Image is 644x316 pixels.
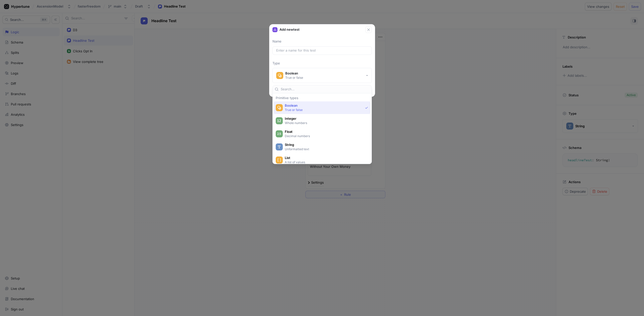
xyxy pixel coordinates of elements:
span: Float [285,130,366,134]
span: List [285,156,366,160]
input: Enter a name for this test [276,48,368,53]
p: Decimal numbers [285,134,365,138]
button: BooleanTrue or false [272,68,372,83]
span: Integer [285,116,366,121]
input: Search... [281,87,370,92]
div: True or false [285,75,303,80]
span: String [285,143,366,147]
div: Primitive types [274,96,371,99]
p: Unformatted text [285,147,365,151]
div: Boolean [285,71,303,75]
p: True or false [285,108,363,112]
p: Name [272,39,372,44]
p: Type [272,61,372,66]
p: A list of values [285,160,365,164]
span: Boolean [285,103,363,108]
p: Whole numbers [285,121,365,125]
p: Add new test [279,27,300,32]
